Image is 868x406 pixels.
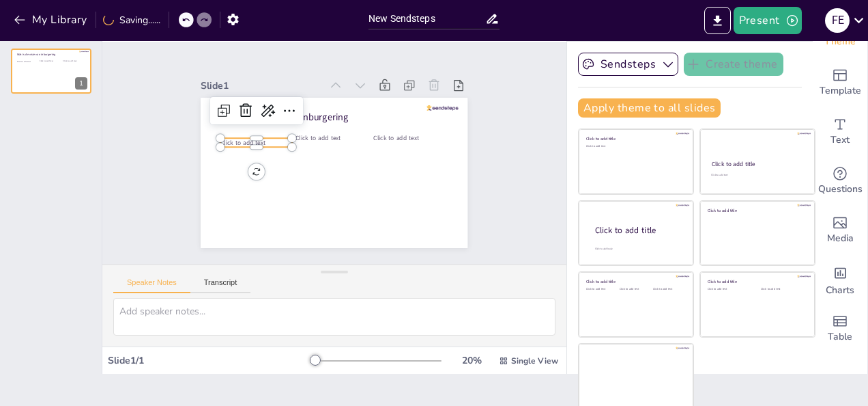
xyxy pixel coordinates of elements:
div: Click to add text [708,288,751,291]
div: 20 % [455,354,488,367]
div: Slide 1 [201,79,320,92]
div: Click to add text [586,288,617,291]
span: Click to add text [220,138,265,147]
div: Add charts and graphs [813,255,867,304]
button: F E [825,7,850,34]
button: Present [734,7,802,34]
span: Click to add text [40,59,53,62]
div: Click to add title [586,136,684,141]
div: Add text boxes [813,107,867,157]
span: Text [830,133,850,148]
span: Wat is de visie van inburgering [17,53,55,57]
button: Create theme [684,53,783,76]
div: 1 [11,49,91,94]
button: Speaker Notes [113,278,190,293]
button: Sendsteps [578,53,678,76]
div: F E [825,8,850,33]
div: Click to add text [586,145,684,148]
div: Click to add title [595,225,682,236]
div: Add a table [813,304,867,353]
span: Single View [511,355,558,366]
span: Click to add text [295,134,341,143]
span: Theme [824,34,856,49]
input: Insert title [368,9,485,29]
div: Click to add text [711,174,802,177]
div: Add images, graphics, shapes or video [813,206,867,255]
div: Click to add title [712,160,802,168]
div: Add ready made slides [813,58,867,107]
div: 1 [75,77,87,90]
button: My Library [10,9,93,31]
div: Click to add text [620,288,650,291]
div: Click to add title [586,279,684,284]
button: Apply theme to all slides [578,98,721,118]
span: Template [820,83,861,98]
div: Click to add title [708,207,805,213]
div: Slide 1 / 1 [108,354,310,367]
div: Click to add title [708,279,805,284]
button: Transcript [190,278,251,293]
div: Saving...... [103,14,160,27]
div: Get real-time input from your audience [813,157,867,206]
span: Click to add text [374,134,419,143]
div: Click to add text [761,288,804,291]
span: Questions [818,182,863,197]
button: Export to PowerPoint [704,7,731,34]
span: Table [828,329,852,344]
span: Media [827,231,854,246]
div: Click to add body [595,247,681,251]
div: Click to add text [653,288,684,291]
span: Click to add text [17,61,31,64]
span: Charts [826,283,854,298]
